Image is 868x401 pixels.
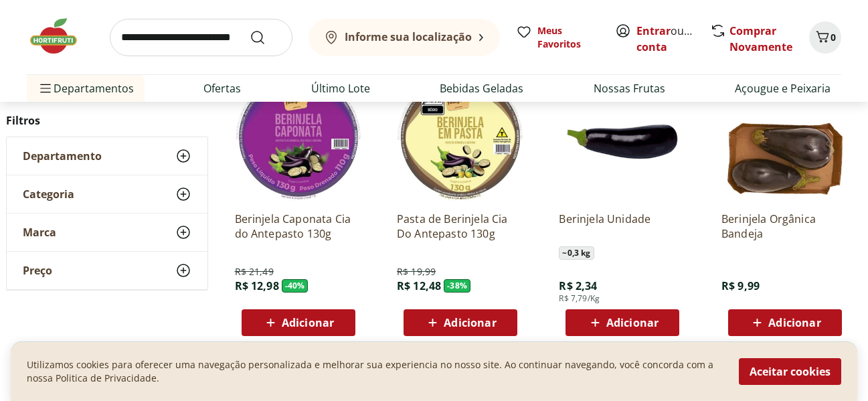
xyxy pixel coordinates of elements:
[594,80,665,96] a: Nossas Frutas
[636,23,710,54] a: Criar conta
[6,107,208,134] h2: Filtros
[23,149,102,163] span: Departamento
[559,293,600,304] span: R$ 7,79/Kg
[537,24,599,51] span: Meus Favoritos
[7,137,207,175] button: Departamento
[37,72,54,104] button: Menu
[721,212,849,241] a: Berinjela Orgânica Bandeja
[250,29,282,46] button: Submit Search
[282,317,334,328] span: Adicionar
[27,16,94,56] img: Hortifruti
[397,278,441,293] span: R$ 12,48
[110,19,292,56] input: search
[282,279,309,293] span: - 40 %
[23,187,74,201] span: Categoria
[444,279,470,293] span: - 38 %
[235,265,274,278] span: R$ 21,49
[559,74,686,201] img: Berinjela Unidade
[559,212,686,241] a: Berinjela Unidade
[729,23,792,54] a: Comprar Novamente
[739,358,841,385] button: Aceitar cookies
[559,246,594,260] span: ~ 0,3 kg
[728,309,842,336] button: Adicionar
[440,80,523,96] a: Bebidas Geladas
[397,212,524,241] a: Pasta de Berinjela Cia Do Antepasto 130g
[37,72,134,104] span: Departamentos
[397,74,524,201] img: Pasta de Berinjela Cia Do Antepasto 130g
[242,309,355,336] button: Adicionar
[566,309,679,336] button: Adicionar
[235,74,362,201] img: Berinjela Caponata Cia do Antepasto 130g
[27,358,723,385] p: Utilizamos cookies para oferecer uma navegação personalizada e melhorar sua experiencia no nosso ...
[735,80,831,96] a: Açougue e Peixaria
[809,21,841,54] button: Carrinho
[23,264,52,277] span: Preço
[721,74,849,201] img: Berinjela Orgânica Bandeja
[721,278,760,293] span: R$ 9,99
[235,212,362,241] a: Berinjela Caponata Cia do Antepasto 130g
[7,214,207,251] button: Marca
[311,80,370,96] a: Último Lote
[7,175,207,213] button: Categoria
[636,23,671,38] a: Entrar
[559,278,597,293] span: R$ 2,34
[444,317,496,328] span: Adicionar
[345,29,472,44] b: Informe sua localização
[768,317,820,328] span: Adicionar
[7,252,207,289] button: Preço
[404,309,517,336] button: Adicionar
[831,31,836,44] span: 0
[309,19,500,56] button: Informe sua localização
[235,278,279,293] span: R$ 12,98
[636,23,696,55] span: ou
[203,80,241,96] a: Ofertas
[606,317,659,328] span: Adicionar
[397,265,436,278] span: R$ 19,99
[516,24,599,51] a: Meus Favoritos
[23,226,56,239] span: Marca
